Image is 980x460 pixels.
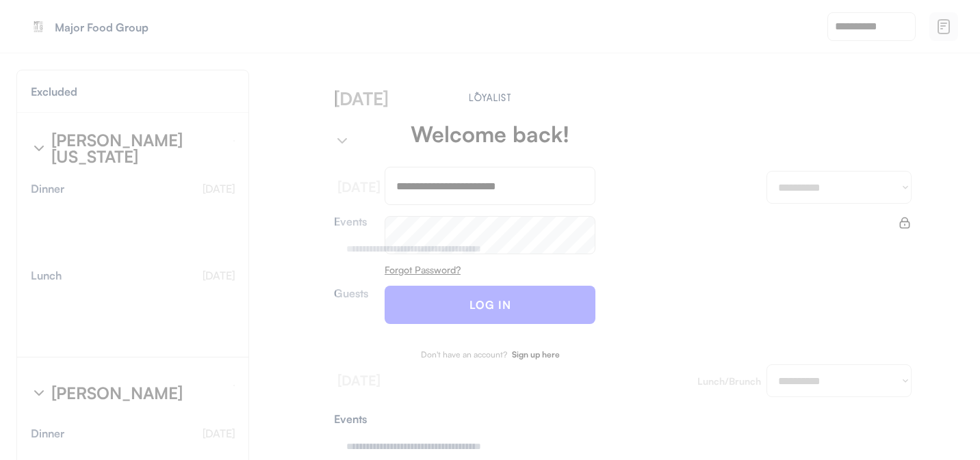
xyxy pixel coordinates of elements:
div: Don't have an account? [421,351,507,359]
u: Forgot Password? [385,264,461,275]
button: LOG IN [385,286,595,324]
div: Welcome back! [411,123,569,145]
strong: Sign up here [512,349,560,360]
img: Main.svg [467,92,514,101]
